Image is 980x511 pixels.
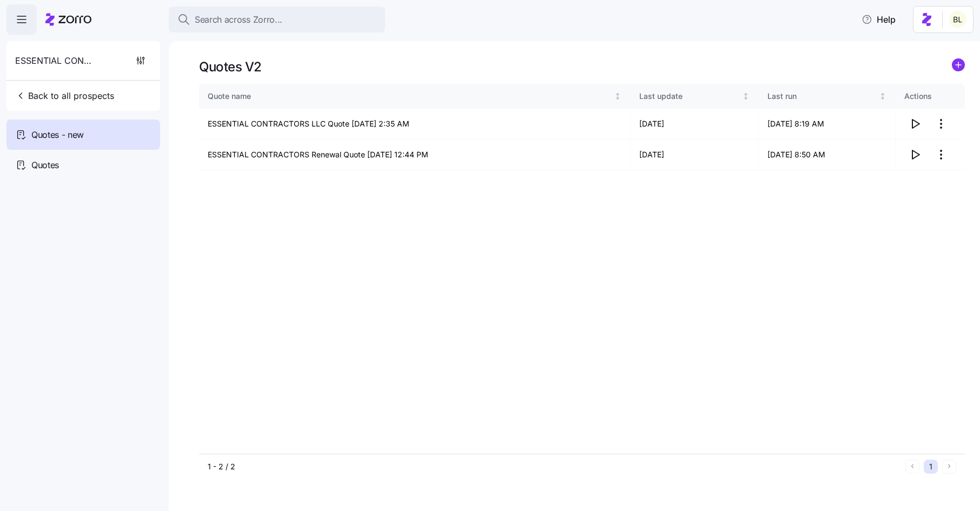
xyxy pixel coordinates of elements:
[631,84,758,109] th: Last updateNot sorted
[15,89,114,102] span: Back to all prospects
[879,92,886,100] div: Not sorted
[952,58,965,75] a: add icon
[169,6,385,32] button: Search across Zorro...
[952,58,965,71] svg: add icon
[614,92,621,100] div: Not sorted
[11,85,118,107] button: Back to all prospects
[759,140,896,170] td: [DATE] 8:50 AM
[208,461,901,472] div: 1 - 2 / 2
[905,460,919,474] button: Previous page
[759,84,896,109] th: Last runNot sorted
[15,54,93,68] span: ESSENTIAL CONTRACTORS LLC
[862,13,896,26] span: Help
[853,9,904,30] button: Help
[208,90,612,102] div: Quote name
[742,92,750,100] div: Not sorted
[199,109,631,140] td: ESSENTIAL CONTRACTORS LLC Quote [DATE] 2:35 AM
[942,460,956,474] button: Next page
[767,90,877,102] div: Last run
[195,13,282,26] span: Search across Zorro...
[6,150,160,180] a: Quotes
[904,90,956,102] div: Actions
[31,158,59,172] span: Quotes
[631,109,758,140] td: [DATE]
[639,90,740,102] div: Last update
[631,140,758,170] td: [DATE]
[924,460,938,474] button: 1
[199,58,262,75] h1: Quotes V2
[949,11,966,28] img: 2fabda6663eee7a9d0b710c60bc473af
[199,140,631,170] td: ESSENTIAL CONTRACTORS Renewal Quote [DATE] 12:44 PM
[31,128,84,142] span: Quotes - new
[199,84,631,109] th: Quote nameNot sorted
[759,109,896,140] td: [DATE] 8:19 AM
[6,120,160,150] a: Quotes - new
